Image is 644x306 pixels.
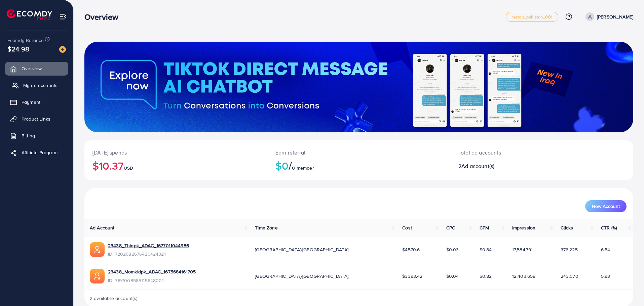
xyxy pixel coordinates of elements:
[7,37,44,44] span: Ecomdy Balance
[5,112,68,126] a: Product Links
[22,116,50,122] span: Product Links
[255,224,277,231] span: Time Zone
[22,99,40,105] span: Payment
[446,224,455,231] span: CPC
[512,273,536,279] span: 12,403,658
[255,273,348,279] span: [GEOGRAPHIC_DATA]/[GEOGRAPHIC_DATA]
[5,62,68,75] a: Overview
[402,224,412,231] span: Cost
[615,276,639,301] iframe: Chat
[5,129,68,142] a: Billing
[90,269,105,283] img: ic-ads-acc.e4c84228.svg
[108,251,189,257] span: ID: 7202682676426424321
[506,12,558,22] a: metap_pakistan_001
[7,44,29,54] span: $24.98
[592,204,620,209] span: New Account
[512,246,533,253] span: 17,584,791
[480,273,492,279] span: $0.82
[22,149,58,156] span: Affiliate Program
[561,246,578,253] span: 376,225
[601,273,610,279] span: 5.93
[601,246,610,253] span: 6.54
[480,246,492,253] span: $0.84
[59,13,67,20] img: menu
[108,268,196,275] a: 23438_Momkidpk_ADAC_1675684161705
[289,158,292,173] span: /
[92,159,259,172] h2: $10.37
[597,13,633,21] p: [PERSON_NAME]
[402,273,422,279] span: $3393.42
[90,295,138,302] span: 2 available account(s)
[5,146,68,159] a: Affiliate Program
[5,95,68,109] a: Payment
[446,273,459,279] span: $0.04
[23,82,58,89] span: My ad accounts
[512,15,553,19] span: metap_pakistan_001
[7,9,52,20] img: logo
[461,162,494,170] span: Ad account(s)
[90,224,115,231] span: Ad Account
[458,148,579,157] p: Total ad accounts
[255,246,348,253] span: [GEOGRAPHIC_DATA]/[GEOGRAPHIC_DATA]
[59,46,66,53] img: image
[561,273,578,279] span: 243,070
[108,277,196,284] span: ID: 7197008585115648001
[275,159,442,172] h2: $0
[480,224,489,231] span: CPM
[84,12,124,22] h3: Overview
[561,224,573,231] span: Clicks
[5,79,68,92] a: My ad accounts
[108,242,189,249] a: 23438_Thiapk_ADAC_1677011044986
[446,246,459,253] span: $0.03
[585,200,627,212] button: New Account
[124,165,133,171] span: USD
[92,148,259,157] p: [DATE] spends
[512,224,536,231] span: Impression
[402,246,420,253] span: $4570.6
[458,163,579,169] h2: 2
[292,165,314,171] span: 0 member
[601,224,617,231] span: CTR (%)
[583,12,633,21] a: [PERSON_NAME]
[22,132,35,139] span: Billing
[90,242,105,257] img: ic-ads-acc.e4c84228.svg
[275,148,442,157] p: Earn referral
[22,65,42,72] span: Overview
